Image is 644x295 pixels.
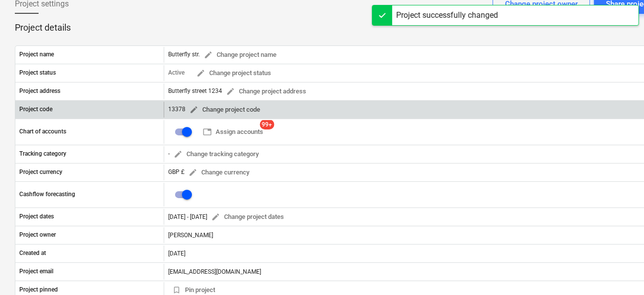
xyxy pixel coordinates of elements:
[19,231,56,239] p: Project owner
[595,248,644,295] iframe: Chat Widget
[200,47,280,63] button: Change project name
[170,147,263,162] button: Change tracking category
[211,211,284,223] span: Change project dates
[185,102,264,118] button: Change project code
[203,126,263,138] span: Assign accounts
[189,105,198,114] span: edit
[19,105,52,114] p: Project code
[196,68,271,79] span: Change project status
[188,168,197,177] span: edit
[184,165,253,180] button: Change currency
[204,50,213,59] span: edit
[188,167,249,178] span: Change currency
[211,212,220,221] span: edit
[19,286,58,294] p: Project pinned
[226,86,306,97] span: Change project address
[260,120,275,129] span: 99+
[204,49,276,61] span: Change project name
[174,150,183,159] span: edit
[19,249,46,257] p: Created at
[19,212,54,221] p: Project dates
[226,87,235,96] span: edit
[172,286,181,295] span: bookmark_border
[222,84,310,99] button: Change project address
[192,66,275,81] button: Change project status
[19,127,66,136] p: Chart of accounts
[19,87,60,95] p: Project address
[19,150,66,158] p: Tracking category
[19,168,62,176] p: Project currency
[168,47,280,63] div: Butterfly str.
[196,69,205,78] span: edit
[19,190,75,199] p: Cashflow forecasting
[396,9,498,21] div: Project successfully changed
[168,213,207,220] div: [DATE] - [DATE]
[19,50,54,59] p: Project name
[189,104,260,116] span: Change project code
[174,149,259,160] span: Change tracking category
[168,102,264,118] div: 13378
[199,125,267,140] button: Assign accounts
[19,69,56,77] p: Project status
[19,267,53,276] p: Project email
[168,169,184,175] span: GBP £
[168,69,184,77] p: Active
[203,127,212,136] span: table
[168,84,310,99] div: Butterfly street 1234
[207,210,288,225] button: Change project dates
[168,147,263,162] div: -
